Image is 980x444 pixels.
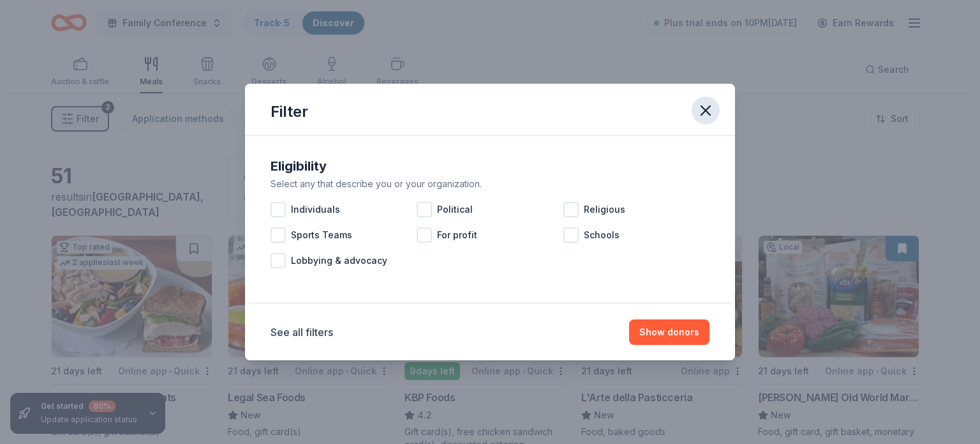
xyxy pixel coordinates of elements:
span: Schools [584,227,620,243]
span: Political [437,202,473,217]
span: Individuals [291,202,340,217]
button: See all filters [271,325,333,340]
span: For profit [437,227,477,243]
div: Select any that describe you or your organization. [271,176,709,192]
button: Show donors [629,319,709,345]
span: Lobbying & advocacy [291,253,387,268]
div: Eligibility [271,156,709,176]
span: Sports Teams [291,227,352,243]
span: Religious [584,202,625,217]
div: Filter [271,102,308,122]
